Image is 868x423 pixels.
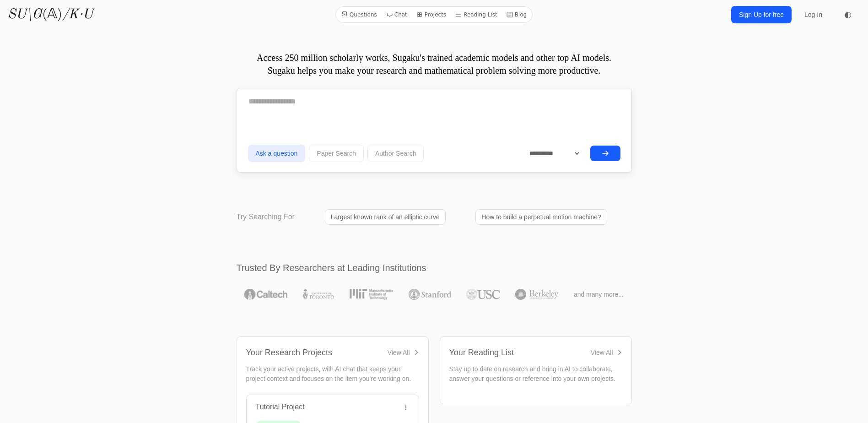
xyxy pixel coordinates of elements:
p: Track your active projects, with AI chat that keeps your project context and focuses on the item ... [246,364,419,384]
a: View All [388,348,419,357]
a: Reading List [452,9,501,21]
img: Caltech [244,289,287,300]
button: Author Search [367,145,424,162]
a: Projects [413,9,450,21]
button: ◐ [839,5,857,24]
a: Blog [503,9,531,21]
a: Chat [383,9,411,21]
a: Tutorial Project [256,403,305,411]
a: Sign Up for free [731,6,792,23]
img: UC Berkeley [515,289,558,300]
img: MIT [350,289,393,300]
h2: Trusted By Researchers at Leading Institutions [237,261,632,274]
div: Your Reading List [449,346,514,359]
p: Access 250 million scholarly works, Sugaku's trained academic models and other top AI models. Sug... [237,51,632,77]
a: Questions [338,9,381,21]
a: How to build a perpetual motion machine? [475,209,607,225]
p: Stay up to date on research and bring in AI to collaborate, answer your questions or reference in... [449,364,622,384]
img: University of Toronto [303,289,334,300]
button: Ask a question [248,145,306,162]
p: Try Searching For [237,211,295,222]
img: Stanford [409,289,451,300]
a: Largest known rank of an elliptic curve [325,209,446,225]
div: View All [591,348,613,357]
i: SU\G [7,8,42,22]
span: ◐ [844,11,852,19]
a: SU\G(𝔸)/K·U [7,6,93,23]
img: USC [466,289,500,300]
a: View All [591,348,622,357]
i: /K·U [62,8,93,22]
div: View All [388,348,410,357]
button: Paper Search [309,145,364,162]
a: Log In [799,6,828,23]
div: Your Research Projects [246,346,332,359]
span: and many more... [574,290,624,299]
